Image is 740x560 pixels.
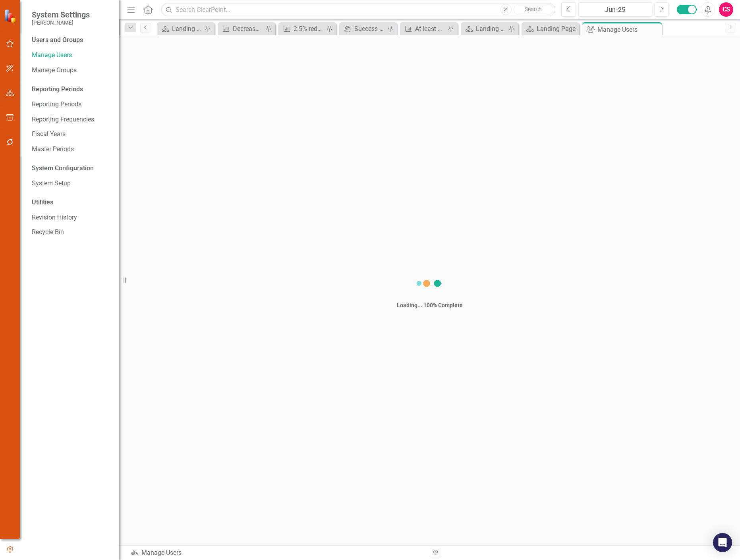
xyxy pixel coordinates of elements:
div: Landing Page [537,24,577,34]
div: Landing Page [476,24,506,34]
a: Landing Page [524,24,577,34]
div: Success Portal [354,24,385,34]
div: System Configuration [32,164,111,173]
div: Reporting Periods [32,85,111,94]
a: At least $25M reduction in direct & indirect material costs [402,24,446,34]
a: Recycle Bin [32,228,111,237]
a: Landing Page [463,24,506,34]
div: Users and Groups [32,36,111,45]
a: Master Periods [32,145,111,154]
small: [PERSON_NAME] [32,19,90,26]
a: Reporting Periods [32,100,111,109]
a: System Setup [32,179,111,188]
div: Jun-25 [581,5,649,15]
div: 2.5% reduction in direct & indirect material costs (~$100M) [294,24,324,34]
div: Utilities [32,198,111,207]
div: Manage Users [130,548,424,558]
div: Landing Page [172,24,203,34]
a: Decrease calls to Operator queue by 50% [220,24,263,34]
img: ClearPoint Strategy [4,9,18,23]
div: Loading... 100% Complete [397,301,463,309]
button: Jun-25 [578,2,652,17]
a: Revision History [32,213,111,222]
a: Fiscal Years [32,130,111,139]
div: Decrease calls to Operator queue by 50% [233,24,263,34]
input: Search ClearPoint... [161,3,555,17]
a: Success Portal [341,24,385,34]
a: Manage Users [32,51,111,60]
a: Manage Groups [32,66,111,75]
button: CS [719,2,733,17]
a: 2.5% reduction in direct & indirect material costs (~$100M) [280,24,324,34]
div: Open Intercom Messenger [713,533,732,552]
div: At least $25M reduction in direct & indirect material costs [415,24,446,34]
span: Search [525,6,542,12]
div: Manage Users [597,25,660,35]
button: Search [514,4,553,15]
a: Landing Page [159,24,203,34]
a: Reporting Frequencies [32,115,111,124]
span: System Settings [32,10,90,19]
